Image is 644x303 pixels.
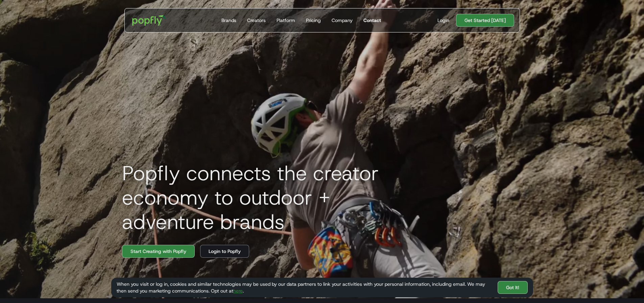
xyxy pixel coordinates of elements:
[303,8,324,32] a: Pricing
[122,245,195,258] a: Start Creating with Popfly
[200,245,249,258] a: Login to Popfly
[435,17,452,24] a: Login
[363,17,381,24] div: Contact
[221,17,236,24] div: Brands
[498,281,528,294] a: Got It!
[456,14,514,27] a: Get Started [DATE]
[306,17,321,24] div: Pricing
[274,8,298,32] a: Platform
[361,8,384,32] a: Contact
[127,10,171,30] a: home
[117,161,421,234] h1: Popfly connects the creator economy to outdoor + adventure brands
[247,17,266,24] div: Creators
[117,281,492,294] div: When you visit or log in, cookies and similar technologies may be used by our data partners to li...
[332,17,353,24] div: Company
[437,17,449,24] div: Login
[219,8,239,32] a: Brands
[244,8,268,32] a: Creators
[233,288,243,294] a: here
[277,17,295,24] div: Platform
[329,8,355,32] a: Company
